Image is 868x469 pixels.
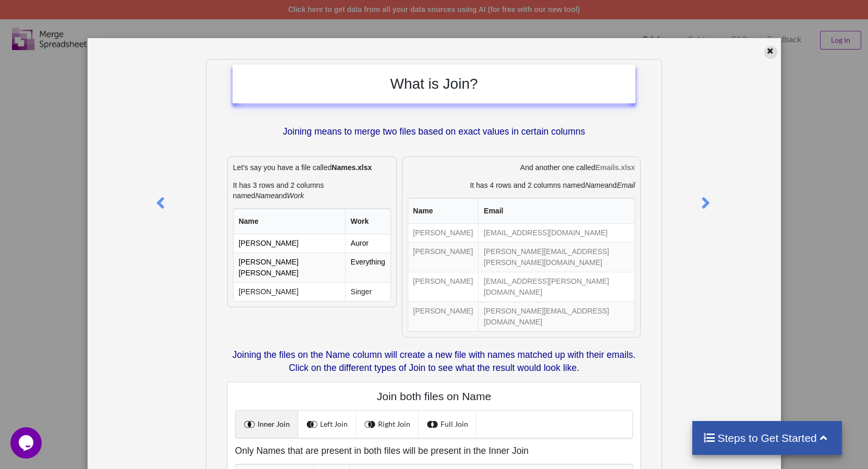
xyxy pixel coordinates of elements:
h2: What is Join? [243,75,625,93]
i: Name [255,191,275,200]
td: [PERSON_NAME] [234,234,345,252]
td: Auror [345,234,390,252]
a: Inner Join [236,411,298,438]
p: Joining the files on the Name column will create a new file with names matched up with their emai... [227,348,641,375]
td: [EMAIL_ADDRESS][DOMAIN_NAME] [478,224,634,242]
a: Left Join [298,411,356,438]
p: It has 3 rows and 2 columns named and [233,180,391,201]
th: Email [478,198,634,224]
th: Name [234,209,345,234]
th: Work [345,209,390,234]
h4: Steps to Get Started [703,431,832,444]
b: Emails.xlsx [595,163,635,172]
p: And another one called [408,162,635,173]
td: [PERSON_NAME] [408,224,479,242]
td: [EMAIL_ADDRESS][PERSON_NAME][DOMAIN_NAME] [478,272,634,302]
td: [PERSON_NAME] [408,272,479,302]
td: Everything [345,252,390,282]
h5: Only Names that are present in both files will be present in the Inner Join [235,446,633,456]
i: Name [585,181,604,189]
iframe: chat widget [10,427,44,459]
b: Names.xlsx [332,163,372,172]
i: Email [617,181,635,189]
td: [PERSON_NAME] [PERSON_NAME] [234,252,345,282]
td: [PERSON_NAME] [408,242,479,272]
td: Singer [345,282,390,301]
td: [PERSON_NAME][EMAIL_ADDRESS][DOMAIN_NAME] [478,302,634,331]
td: [PERSON_NAME] [234,282,345,301]
th: Name [408,198,479,224]
a: Full Join [419,411,476,438]
h4: Join both files on Name [235,390,633,403]
a: Right Join [356,411,419,438]
td: [PERSON_NAME] [408,302,479,331]
td: [PERSON_NAME][EMAIL_ADDRESS][PERSON_NAME][DOMAIN_NAME] [478,242,634,272]
i: Work [287,191,304,200]
p: Let's say you have a file called [233,162,391,173]
p: Joining means to merge two files based on exact values in certain columns [233,125,635,138]
p: It has 4 rows and 2 columns named and [408,180,635,190]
